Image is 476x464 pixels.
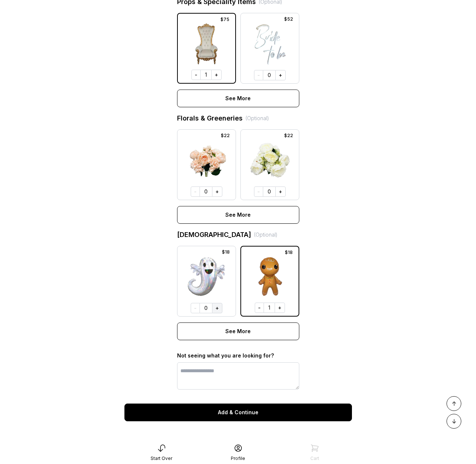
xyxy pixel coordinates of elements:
button: - [191,186,200,197]
button: - [254,70,263,80]
div: Profile [231,456,245,461]
button: + [275,303,285,313]
img: Iridescent ghost, 28in, Anagram [186,255,227,299]
button: + [275,70,286,80]
img: Deluxe Peony Hydrangea Bush Blush, 23in, Party Brands [186,139,227,182]
div: Not seeing what you are looking for? [177,352,299,359]
button: + [212,303,222,313]
button: - [191,303,200,313]
img: Deluxe Peony Hydrangea Bush Cream, 23in, Party Brands [250,139,290,182]
div: $52 [281,15,296,23]
div: 1 [264,303,275,313]
div: 0 [200,186,212,197]
div: 0 [200,303,212,313]
img: Gingerbread Man, 39in, Party Brands [250,255,290,298]
button: See More [177,90,299,107]
button: + [212,186,222,197]
div: $18 [219,248,233,256]
div: 0 [263,70,275,80]
div: 1 [201,70,211,80]
div: $18 [282,249,296,256]
div: $22 [281,132,296,139]
div: (Optional) [246,115,269,122]
div: $22 [218,132,233,139]
button: + [275,186,286,197]
img: Bride to Be LED Sign, 22in, Amazon(1) [250,22,290,66]
button: - [254,186,263,197]
div: Start Over [151,456,172,461]
div: [DEMOGRAPHIC_DATA] [177,230,299,240]
button: Add & Continue [124,404,352,421]
div: (Optional) [254,231,278,238]
button: - [255,303,264,313]
div: 0 [263,186,275,197]
div: Cart [310,456,319,461]
div: $75 [218,16,232,23]
img: Throne, Home Depot [187,22,226,65]
span: ↓ [452,417,456,426]
div: Florals & Greeneries [177,113,299,123]
button: See More [177,206,299,224]
span: ↑ [452,399,456,408]
button: + [211,70,222,80]
button: See More [177,322,299,340]
button: - [191,70,201,80]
